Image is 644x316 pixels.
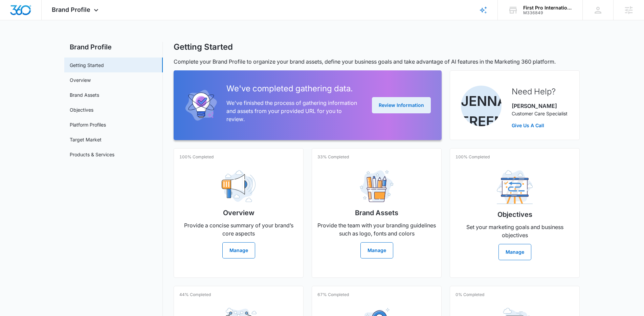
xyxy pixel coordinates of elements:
button: Review Information [372,97,431,113]
p: 100% Completed [456,154,490,160]
button: Manage [360,242,393,258]
p: 0% Completed [456,292,484,298]
h2: Need Help? [512,86,568,98]
a: Getting Started [70,62,104,69]
h2: Overview [223,208,254,218]
p: 100% Completed [179,154,214,160]
p: 44% Completed [179,292,211,298]
a: Target Market [70,136,102,143]
p: Customer Care Specialist [512,110,568,117]
a: 33% CompletedBrand AssetsProvide the team with your branding guidelines such as logo, fonts and c... [312,148,442,278]
div: account id [523,10,573,15]
a: Platform Profiles [70,121,106,128]
a: 100% CompletedObjectivesSet your marketing goals and business objectivesManage [450,148,580,278]
h2: Brand Profile [64,42,163,52]
h1: Getting Started [174,42,233,52]
a: Give Us A Call [512,122,568,129]
a: Brand Assets [70,91,99,98]
button: Manage [498,244,531,260]
p: Set your marketing goals and business objectives [456,223,574,239]
p: 67% Completed [317,292,349,298]
h2: Objectives [497,209,532,220]
button: Manage [222,242,255,258]
a: 100% CompletedOverviewProvide a concise summary of your brand’s core aspectsManage [174,148,304,278]
span: Brand Profile [52,6,90,13]
p: Provide the team with your branding guidelines such as logo, fonts and colors [317,221,436,238]
p: We've finished the process of gathering information and assets from your provided URL for you to ... [226,99,361,123]
p: Complete your Brand Profile to organize your brand assets, define your business goals and take ad... [174,58,580,66]
p: [PERSON_NAME] [512,102,568,110]
div: account name [523,5,573,10]
a: Objectives [70,106,93,113]
p: 33% Completed [317,154,349,160]
a: Products & Services [70,151,114,158]
h2: We've completed gathering data. [226,83,361,95]
h2: Brand Assets [355,208,398,218]
a: Overview [70,76,91,84]
img: Jenna Freeman [461,86,502,126]
p: Provide a concise summary of your brand’s core aspects [179,221,298,238]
